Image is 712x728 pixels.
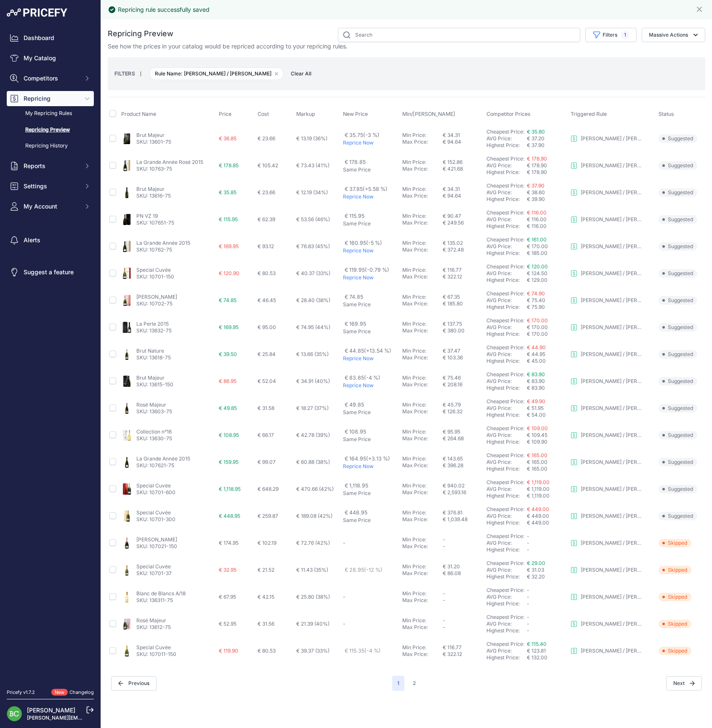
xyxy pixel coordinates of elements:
[136,219,174,226] a: SKU: 107651-75
[486,209,524,216] a: Cheapest Price:
[343,274,399,281] p: Reprice Now
[136,509,171,516] a: Special Cuvée
[136,462,174,468] a: SKU: 107621-75
[571,513,644,519] a: [PERSON_NAME] / [PERSON_NAME]
[659,111,674,117] span: Status
[659,323,697,332] span: Suggested
[258,162,278,169] span: € 105.42
[136,321,169,327] a: La Perle 2015
[527,209,547,216] a: € 116.00
[443,193,483,199] div: € 94.64
[486,546,520,553] a: Highest Price:
[659,215,697,224] span: Suggested
[581,567,644,573] p: [PERSON_NAME] / [PERSON_NAME]
[443,219,483,226] div: € 249.56
[486,492,520,499] a: Highest Price:
[581,486,644,492] p: [PERSON_NAME] / [PERSON_NAME]
[402,111,455,117] span: Min/[PERSON_NAME]
[136,489,175,495] a: SKU: 10701-600
[486,560,524,566] a: Cheapest Price:
[486,331,520,337] a: Highest Price:
[486,519,520,526] a: Highest Price:
[343,301,399,308] p: Same Price
[486,466,520,472] a: Highest Price:
[402,273,443,280] div: Max Price:
[527,479,550,485] a: € 1,119.00
[7,30,94,679] nav: Sidebar
[24,162,79,170] span: Reports
[486,641,524,647] a: Cheapest Price:
[571,459,644,466] a: [PERSON_NAME] / [PERSON_NAME]
[136,166,172,172] a: SKU: 10763-75
[343,166,399,173] p: Same Price
[527,142,545,148] span: € 37.90
[571,324,644,331] a: [PERSON_NAME] / [PERSON_NAME]
[296,297,330,303] span: € 28.40 (38%)
[108,42,348,51] p: See how the prices in your catalog would be repriced according to your repricing rules.
[402,321,443,327] div: Min Price:
[114,70,135,77] small: FILTERS
[136,617,166,624] a: Rosé Majeur
[527,317,548,324] span: € 170.00
[7,158,94,174] button: Reports
[486,573,520,580] a: Highest Price:
[581,162,644,169] p: [PERSON_NAME] / [PERSON_NAME]
[527,182,545,189] span: € 37.90
[581,513,644,519] p: [PERSON_NAME] / [PERSON_NAME]
[527,236,547,243] a: € 161.00
[527,196,545,202] span: € 39.90
[527,128,545,135] span: € 35.80
[27,707,75,714] a: [PERSON_NAME]
[571,243,644,250] a: [PERSON_NAME] / [PERSON_NAME]
[486,290,524,297] a: Cheapest Price:
[402,159,443,166] div: Min Price:
[486,371,524,377] a: Cheapest Price:
[443,267,483,273] div: € 116.77
[402,294,443,300] div: Min Price:
[402,213,443,219] div: Min Price:
[443,132,483,139] div: € 34.31
[695,3,705,13] button: Close
[135,71,146,76] small: |
[343,139,399,146] p: Reprice Now
[486,452,524,458] a: Cheapest Price:
[345,321,366,327] span: € 169.95
[527,290,545,297] span: € 74.90
[136,300,173,307] a: SKU: 10702-75
[486,627,520,634] a: Highest Price:
[136,408,172,415] a: SKU: 13603-75
[136,159,203,165] a: La Grande Année Rosé 2015
[585,28,637,42] button: Filters1
[219,270,239,276] span: € 120.90
[527,263,548,270] span: € 120.00
[136,327,172,334] a: SKU: 13632-75
[136,651,176,657] a: SKU: 107011-150
[581,297,644,304] p: [PERSON_NAME] / [PERSON_NAME]
[7,30,94,45] a: Dashboard
[571,189,644,196] a: [PERSON_NAME] / [PERSON_NAME]
[486,412,520,418] a: Highest Price:
[136,624,171,630] a: SKU: 13612-75
[621,31,630,39] span: 1
[443,240,483,246] div: € 135.02
[136,294,177,300] a: [PERSON_NAME]
[527,270,567,277] div: € 124.50
[581,594,644,600] p: [PERSON_NAME] / [PERSON_NAME]
[136,482,171,489] a: Special Cuvée
[7,199,94,214] button: My Account
[581,459,644,466] p: [PERSON_NAME] / [PERSON_NAME]
[486,614,524,620] a: Cheapest Price:
[527,162,567,169] div: € 178.90
[136,354,171,361] a: SKU: 13618-75
[581,243,644,250] p: [PERSON_NAME] / [PERSON_NAME]
[486,182,524,189] a: Cheapest Price:
[7,139,94,153] a: Repricing History
[527,155,547,162] span: € 178.90
[486,250,520,256] a: Highest Price:
[581,378,644,385] p: [PERSON_NAME] / [PERSON_NAME]
[443,273,483,280] div: € 322.12
[296,135,327,142] span: € 13.19 (36%)
[7,106,94,121] a: My Repricing Rules
[136,213,158,219] a: PN VZ 19
[642,28,705,42] button: Massive Actions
